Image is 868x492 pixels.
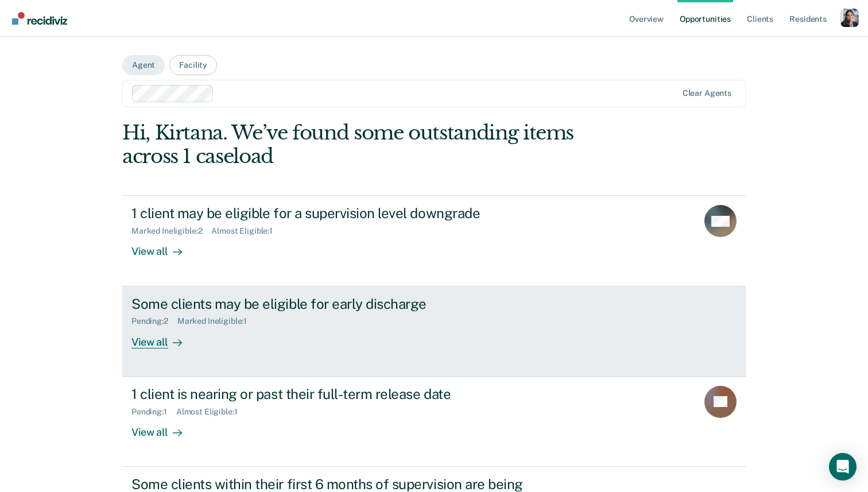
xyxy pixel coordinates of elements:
a: 1 client is nearing or past their full-term release datePending:1Almost Eligible:1View all [122,377,746,467]
div: 1 client may be eligible for a supervision level downgrade [131,205,534,222]
div: Almost Eligible : 1 [211,226,282,236]
button: Facility [169,55,217,75]
div: Hi, Kirtana. We’ve found some outstanding items across 1 caseload [122,121,621,168]
div: Pending : 2 [131,316,177,326]
div: Pending : 1 [131,407,176,417]
div: View all [131,326,196,348]
div: Some clients may be eligible for early discharge [131,296,534,312]
a: 1 client may be eligible for a supervision level downgradeMarked Ineligible:2Almost Eligible:1Vie... [122,195,746,286]
img: Recidiviz [12,12,67,25]
div: Almost Eligible : 1 [176,407,247,417]
div: 1 client is nearing or past their full-term release date [131,386,534,402]
div: Marked Ineligible : 1 [177,316,256,326]
button: Agent [122,55,165,75]
div: Clear agents [683,88,731,98]
div: View all [131,416,196,439]
div: Open Intercom Messenger [829,453,857,481]
div: Marked Ineligible : 2 [131,226,211,236]
button: Profile dropdown button [840,9,859,27]
a: Some clients may be eligible for early dischargePending:2Marked Ineligible:1View all [122,286,746,377]
div: View all [131,236,196,258]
